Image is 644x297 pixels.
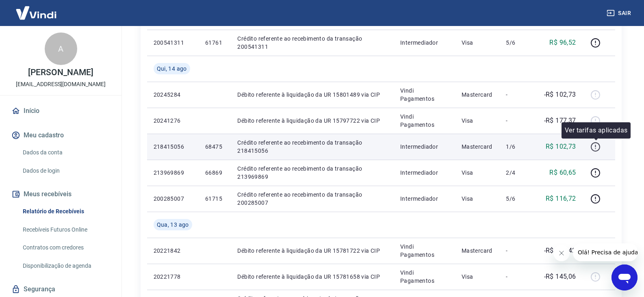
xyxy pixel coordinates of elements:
[506,169,530,177] p: 2/4
[157,221,189,229] span: Qua, 13 ago
[154,273,192,281] p: 20221778
[605,6,634,21] button: Sair
[400,143,449,151] p: Intermediador
[154,117,192,125] p: 20241276
[5,6,68,12] span: Olá! Precisa de ajuda?
[45,33,77,65] div: A
[237,35,387,51] p: Crédito referente ao recebimento da transação 200541311
[205,39,224,47] p: 61761
[400,269,449,285] p: Vindi Pagamentos
[462,143,493,151] p: Mastercard
[154,91,192,99] p: 20245284
[154,143,192,151] p: 218415056
[16,80,106,89] p: [EMAIL_ADDRESS][DOMAIN_NAME]
[10,102,112,120] a: Início
[549,38,576,48] p: R$ 96,52
[237,165,387,181] p: Crédito referente ao recebimento da transação 213969869
[237,273,387,281] p: Débito referente à liquidação da UR 15781658 via CIP
[462,195,493,203] p: Visa
[205,195,224,203] p: 61715
[20,163,112,179] a: Dados de login
[400,87,449,103] p: Vindi Pagamentos
[154,169,192,177] p: 213969869
[20,203,112,220] a: Relatório de Recebíveis
[154,195,192,203] p: 200285007
[400,195,449,203] p: Intermediador
[237,247,387,255] p: Débito referente à liquidação da UR 15781722 via CIP
[462,169,493,177] p: Visa
[237,117,387,125] p: Débito referente à liquidação da UR 15797722 via CIP
[506,273,530,281] p: -
[546,194,576,204] p: R$ 116,72
[10,185,112,203] button: Meus recebíveis
[400,169,449,177] p: Intermediador
[28,68,93,77] p: [PERSON_NAME]
[462,247,493,255] p: Mastercard
[544,272,576,282] p: -R$ 145,06
[506,91,530,99] p: -
[20,239,112,256] a: Contratos com credores
[549,168,576,178] p: R$ 60,65
[462,117,493,125] p: Visa
[573,243,637,261] iframe: Mensagem da empresa
[462,39,493,47] p: Visa
[400,243,449,259] p: Vindi Pagamentos
[237,91,387,99] p: Débito referente à liquidação da UR 15801489 via CIP
[10,126,112,144] button: Meu cadastro
[506,195,530,203] p: 5/6
[553,245,570,261] iframe: Fechar mensagem
[611,264,637,290] iframe: Botão para abrir a janela de mensagens
[154,39,192,47] p: 200541311
[544,246,576,256] p: -R$ 549,42
[205,143,224,151] p: 68475
[205,169,224,177] p: 66869
[237,191,387,207] p: Crédito referente ao recebimento da transação 200285007
[400,113,449,129] p: Vindi Pagamentos
[237,139,387,155] p: Crédito referente ao recebimento da transação 218415056
[10,0,63,25] img: Vindi
[506,39,530,47] p: 5/6
[506,117,530,125] p: -
[20,144,112,161] a: Dados da conta
[20,258,112,274] a: Disponibilização de agenda
[400,39,449,47] p: Intermediador
[20,221,112,238] a: Recebíveis Futuros Online
[506,247,530,255] p: -
[462,273,493,281] p: Visa
[157,65,187,73] span: Qui, 14 ago
[565,126,627,135] p: Ver tarifas aplicadas
[546,142,576,152] p: R$ 102,73
[506,143,530,151] p: 1/6
[154,247,192,255] p: 20221842
[462,91,493,99] p: Mastercard
[544,90,576,100] p: -R$ 102,73
[544,116,576,126] p: -R$ 177,37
